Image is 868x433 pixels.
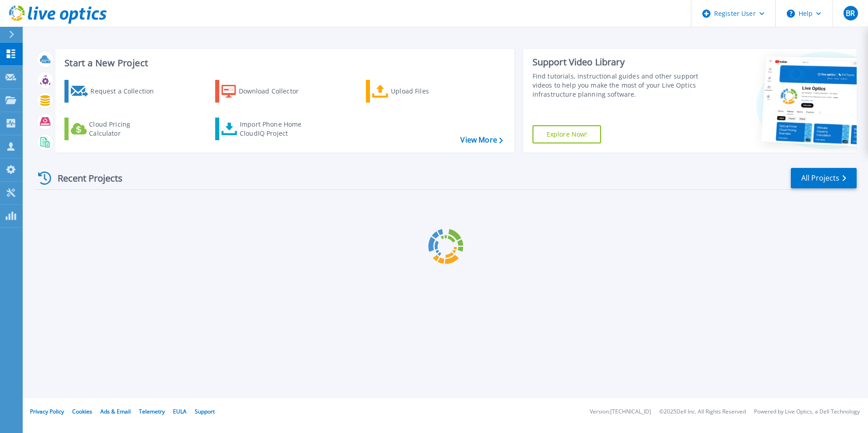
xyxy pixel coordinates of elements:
a: View More [460,136,503,144]
a: Cloud Pricing Calculator [64,118,166,140]
a: EULA [173,408,187,415]
a: Telemetry [139,408,165,415]
a: All Projects [791,168,857,188]
a: Support [195,408,215,415]
a: Request a Collection [64,80,166,103]
li: Version: [TECHNICAL_ID] [590,409,651,415]
a: Explore Now! [533,125,602,143]
div: Request a Collection [90,82,163,100]
div: Download Collector [239,82,311,100]
a: Privacy Policy [30,408,64,415]
a: Upload Files [366,80,467,103]
div: Find tutorials, instructional guides and other support videos to help you make the most of your L... [533,72,702,99]
a: Download Collector [215,80,316,103]
a: Cookies [72,408,92,415]
a: Ads & Email [100,408,131,415]
span: BR [846,10,855,17]
h3: Start a New Project [64,58,503,68]
div: Cloud Pricing Calculator [89,120,162,138]
div: Upload Files [391,82,464,100]
div: Recent Projects [35,167,135,189]
div: Import Phone Home CloudIQ Project [240,120,311,138]
li: © 2025 Dell Inc. All Rights Reserved [659,409,746,415]
div: Support Video Library [533,56,702,68]
li: Powered by Live Optics, a Dell Technology [754,409,860,415]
